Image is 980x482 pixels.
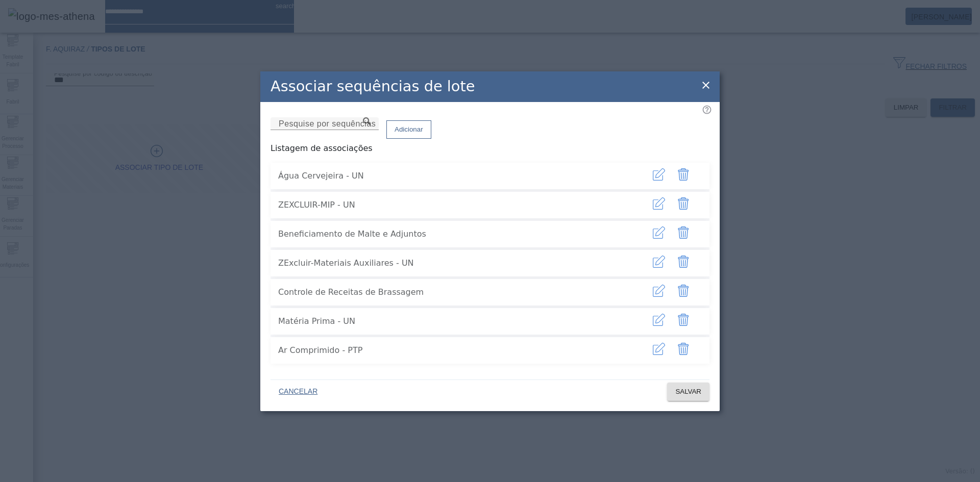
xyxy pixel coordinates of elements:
[279,118,371,130] input: Number
[271,383,326,401] button: CANCELAR
[667,383,709,401] button: SALVAR
[278,199,635,211] span: ZEXCLUIR-MIP - UN
[279,387,317,397] span: CANCELAR
[395,124,423,135] span: Adicionar
[278,315,635,327] span: Matéria Prima - UN
[278,228,635,240] span: Beneficiamento de Malte e Adjuntos
[271,143,373,153] label: Listagem de associações
[278,286,635,298] span: Controle de Receitas de Brassagem
[278,170,635,182] span: Água Cervejeira - UN
[278,344,635,357] span: Ar Comprimido - PTP
[675,387,701,397] span: SALVAR
[386,120,431,139] button: Adicionar
[279,119,405,128] mat-label: Pesquise por sequências de lote
[278,257,635,269] span: ZExcluir-Materiais Auxiliares - UN
[271,75,475,97] h2: Associar sequências de lote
